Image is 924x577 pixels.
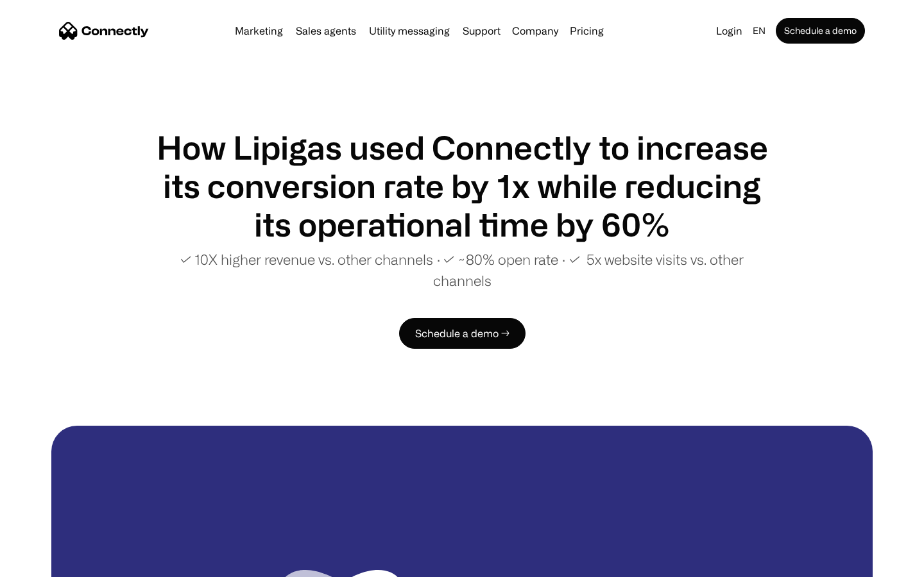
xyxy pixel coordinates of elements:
div: en [753,22,766,40]
a: Utility messaging [364,26,455,36]
a: Login [711,22,748,40]
a: Sales agents [291,26,361,36]
a: Schedule a demo [776,18,865,44]
ul: Language list [26,555,77,573]
a: Pricing [565,26,609,36]
a: Schedule a demo → [399,318,526,349]
a: Marketing [230,26,288,36]
p: ✓ 10X higher revenue vs. other channels ∙ ✓ ~80% open rate ∙ ✓ 5x website visits vs. other channels [154,249,770,291]
a: Support [458,26,506,36]
div: Company [512,22,558,40]
aside: Language selected: English [13,553,77,573]
h1: How Lipigas used Connectly to increase its conversion rate by 1x while reducing its operational t... [154,128,770,244]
